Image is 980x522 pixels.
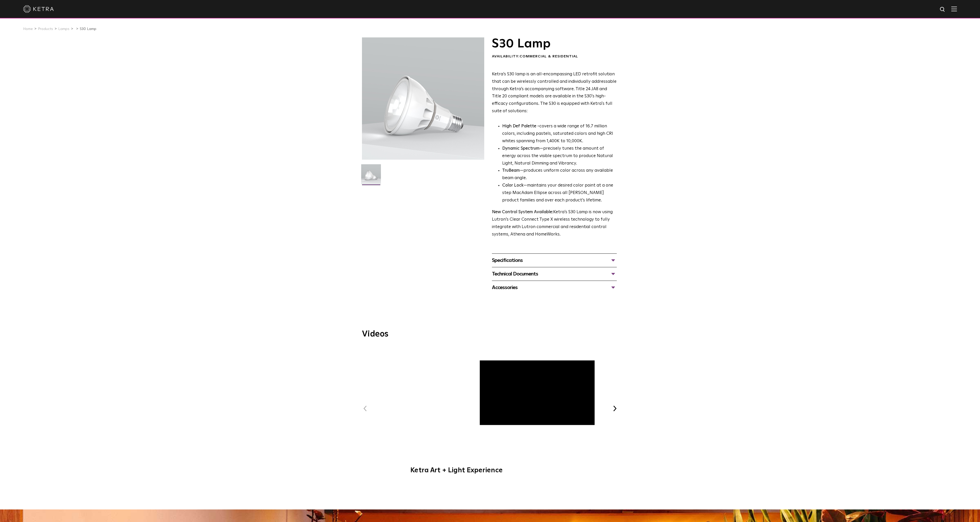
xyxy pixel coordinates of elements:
strong: Color Lock [502,183,523,188]
a: Products [38,27,53,31]
img: ketra-logo-2019-white [23,5,54,13]
h1: S30 Lamp [492,37,617,50]
img: S30-Lamp-Edison-2021-Web-Square [361,164,381,188]
div: Availability: [492,54,617,59]
a: Lamps [58,27,69,31]
div: Accessories [492,283,617,292]
strong: TruBeam [502,168,520,173]
button: Next [612,405,618,412]
span: Ketra’s S30 lamp is an all-encompassing LED retrofit solution that can be wirelessly controlled a... [492,72,617,113]
span: Commercial & Residential [520,55,578,58]
strong: High Def Palette - [502,124,539,128]
li: —produces uniform color across any available beam angle. [502,167,617,182]
div: Specifications [492,256,617,264]
a: Home [23,27,33,31]
img: Hamburger%20Nav.svg [951,6,957,11]
p: covers a wide range of 16.7 million colors, including pastels, saturated colors and high CRI whit... [502,123,617,145]
strong: Dynamic Spectrum [502,146,540,151]
div: Technical Documents [492,270,617,278]
li: —maintains your desired color point at a one step MacAdam Ellipse across all [PERSON_NAME] produc... [502,182,617,204]
h3: Videos [362,330,618,338]
img: search icon [939,6,946,13]
li: —precisely tunes the amount of energy across the visible spectrum to produce Natural Light, Natur... [502,145,617,167]
button: Previous [362,405,369,412]
strong: New Control System Available: [492,210,553,214]
p: Ketra’s S30 Lamp is now using Lutron’s Clear Connect Type X wireless technology to fully integrat... [492,209,617,238]
a: S30 Lamp [80,27,96,31]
